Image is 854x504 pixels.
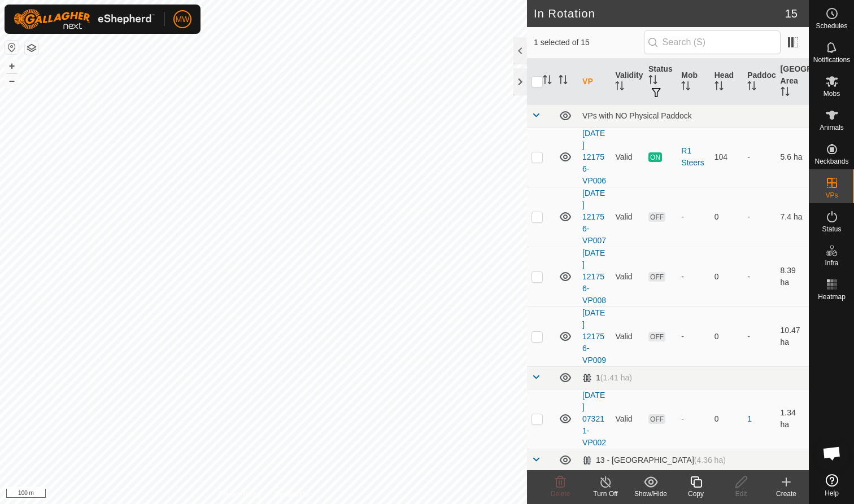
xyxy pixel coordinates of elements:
td: - [743,247,775,306]
p-sorticon: Activate to sort [648,77,657,86]
td: 104 [710,127,743,187]
p-sorticon: Activate to sort [615,83,624,92]
button: + [5,59,19,73]
th: Head [710,59,743,105]
span: ON [648,152,662,162]
div: 1 [582,373,632,383]
div: Show/Hide [628,489,673,499]
p-sorticon: Activate to sort [714,83,724,92]
th: Status [644,59,677,105]
td: 0 [710,247,743,306]
td: 1.34 ha [776,389,809,449]
td: 7.4 ha [776,187,809,247]
th: Mob [677,59,709,105]
a: [DATE] 121756-VP008 [582,248,606,305]
p-sorticon: Activate to sort [543,77,552,86]
a: [DATE] 121756-VP006 [582,129,606,185]
span: Heatmap [818,293,846,300]
div: Edit [718,489,764,499]
a: [DATE] 073211-VP002 [582,391,606,447]
button: – [5,74,19,87]
span: VPs [825,192,838,199]
div: - [681,331,705,343]
p-sorticon: Activate to sort [681,83,690,92]
td: Valid [611,187,643,247]
span: Delete [551,490,570,498]
a: 1 [747,414,752,423]
button: Map Layers [25,41,38,55]
span: 15 [785,5,798,22]
a: Open chat [815,436,849,470]
div: Turn Off [583,489,628,499]
th: [GEOGRAPHIC_DATA] Area [776,59,809,105]
span: OFF [648,332,665,341]
td: 0 [710,187,743,247]
span: OFF [648,414,665,424]
div: - [681,413,705,425]
td: 0 [710,306,743,366]
td: 10.47 ha [776,306,809,366]
span: 1 selected of 15 [534,37,644,49]
span: Notifications [813,56,850,63]
div: Copy [673,489,718,499]
span: Mobs [823,90,840,97]
span: Infra [825,260,838,266]
a: Privacy Policy [219,489,261,499]
input: Search (S) [644,30,781,54]
div: Create [764,489,809,499]
span: OFF [648,272,665,282]
a: [DATE] 121756-VP007 [582,189,606,245]
div: 13 - [GEOGRAPHIC_DATA] [582,455,726,465]
span: (4.36 ha) [694,455,726,464]
th: Validity [611,59,643,105]
span: (1.41 ha) [600,373,632,382]
div: R1 Steers [681,145,705,169]
span: Neckbands [814,158,848,165]
span: OFF [648,212,665,222]
a: Contact Us [274,489,308,499]
a: [DATE] 121756-VP009 [582,308,606,365]
th: Paddock [743,59,775,105]
td: 8.39 ha [776,247,809,306]
td: - [743,127,775,187]
th: VP [578,59,611,105]
div: - [681,211,705,223]
td: 0 [710,389,743,449]
p-sorticon: Activate to sort [781,89,790,98]
td: - [743,187,775,247]
button: Reset Map [5,41,19,54]
img: Gallagher Logo [14,9,155,29]
td: Valid [611,127,643,187]
td: 5.6 ha [776,127,809,187]
h2: In Rotation [534,7,785,20]
span: Animals [820,124,844,131]
span: Help [825,490,839,497]
div: VPs with NO Physical Paddock [582,111,804,120]
a: Help [809,470,854,501]
td: Valid [611,247,643,306]
span: Schedules [816,23,847,29]
p-sorticon: Activate to sort [559,77,568,86]
td: Valid [611,389,643,449]
td: - [743,306,775,366]
span: Status [822,226,841,233]
span: MW [176,14,190,25]
p-sorticon: Activate to sort [747,83,756,92]
td: Valid [611,306,643,366]
div: - [681,271,705,283]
